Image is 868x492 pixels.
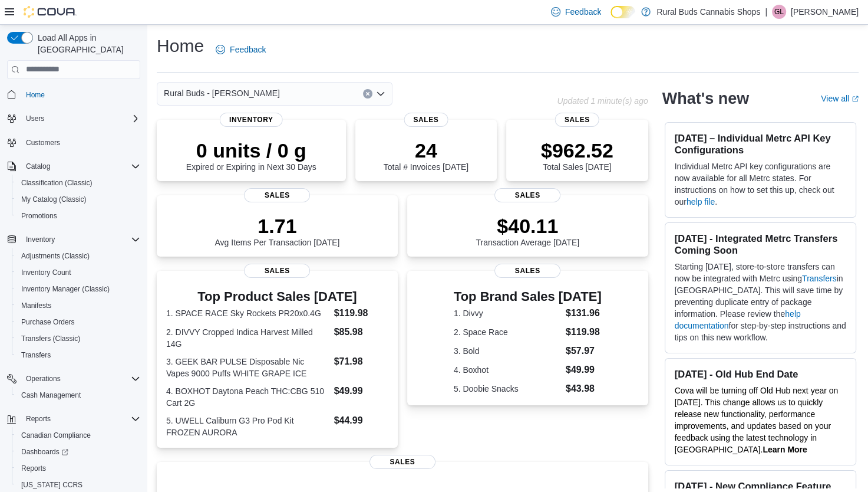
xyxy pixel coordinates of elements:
span: Reports [21,464,46,473]
button: Users [2,110,145,127]
a: Cash Management [16,388,85,402]
a: Purchase Orders [16,315,80,329]
p: Individual Metrc API key configurations are now available for all Metrc states. For instructions ... [675,160,846,208]
a: Inventory Count [16,265,76,280]
button: Operations [21,372,65,386]
p: Starting [DATE], store-to-store transfers can now be integrated with Metrc using in [GEOGRAPHIC_D... [675,261,846,343]
span: Inventory Count [16,265,140,280]
span: Transfers [21,350,51,360]
span: GL [774,5,784,19]
dt: 4. Boxhot [454,364,561,376]
a: Customers [21,136,65,150]
a: Transfers [16,348,55,362]
a: help file [687,197,715,206]
a: Reports [16,461,51,475]
button: My Catalog (Classic) [12,191,145,208]
a: Classification (Classic) [16,176,97,190]
h2: What's new [662,89,749,108]
span: Canadian Compliance [16,428,140,442]
span: Cova will be turning off Old Hub next year on [DATE]. This change allows us to quickly release ne... [675,386,839,454]
a: Learn More [763,445,807,454]
dt: 2. Space Race [454,326,561,338]
span: Manifests [21,301,51,310]
dd: $43.98 [566,382,602,396]
dt: 4. BOXHOT Daytona Peach THC:CBG 510 Cart 2G [166,385,329,409]
span: Inventory Count [21,268,71,277]
span: Promotions [21,211,57,221]
a: My Catalog (Classic) [16,192,91,206]
button: Users [21,111,49,126]
span: Load All Apps in [GEOGRAPHIC_DATA] [33,32,140,55]
dt: 1. SPACE RACE Sky Rockets PR20x0.4G [166,307,329,319]
p: $40.11 [476,214,579,238]
div: Ginette Lucier [772,5,786,19]
dt: 5. Doobie Snacks [454,383,561,395]
button: Cash Management [12,387,145,404]
p: 1.71 [214,214,339,238]
span: Inventory [26,235,55,244]
a: Adjustments (Classic) [16,249,94,263]
span: Sales [494,264,560,278]
a: Home [21,88,49,102]
dt: 5. UWELL Caliburn G3 Pro Pod Kit FROZEN AURORA [166,415,329,438]
p: Rural Buds Cannabis Shops [656,5,760,19]
button: Reports [2,411,145,427]
span: Sales [369,455,435,469]
span: Feedback [230,44,266,55]
h3: [DATE] - Integrated Metrc Transfers Coming Soon [675,232,846,256]
span: Classification (Classic) [21,178,93,188]
a: Dashboards [12,444,145,460]
button: Reports [12,460,145,477]
div: Avg Items Per Transaction [DATE] [214,214,339,247]
span: My Catalog (Classic) [21,195,87,204]
button: Transfers [12,347,145,363]
p: [PERSON_NAME] [791,5,859,19]
img: Cova [24,6,77,18]
div: Total # Invoices [DATE] [384,139,468,172]
button: Classification (Classic) [12,175,145,191]
button: Clear input [363,89,372,99]
dd: $85.98 [334,325,388,339]
span: Dashboards [21,447,68,457]
span: Manifests [16,299,140,313]
span: Promotions [16,209,140,223]
button: Promotions [12,208,145,224]
span: Operations [26,374,61,383]
input: Dark Mode [610,6,635,18]
button: Catalog [2,158,145,175]
button: Customers [2,134,145,151]
span: Home [26,90,45,100]
dd: $49.99 [334,384,388,398]
span: Reports [26,414,51,424]
button: Reports [21,412,55,426]
dd: $71.98 [334,355,388,369]
span: Transfers (Classic) [16,332,140,346]
button: Purchase Orders [12,314,145,330]
span: Purchase Orders [21,317,75,327]
button: Inventory [2,231,145,248]
span: Customers [21,135,140,150]
span: Reports [21,412,140,426]
span: Sales [404,113,448,127]
span: Users [21,111,140,126]
h3: [DATE] - Old Hub End Date [675,368,846,380]
span: Catalog [26,162,50,171]
span: Users [26,114,44,123]
p: 0 units / 0 g [186,139,316,162]
dd: $49.99 [566,363,602,377]
span: Home [21,87,140,102]
p: | [765,5,767,19]
dt: 3. Bold [454,345,561,357]
a: help documentation [675,309,801,330]
button: Canadian Compliance [12,427,145,444]
span: Classification (Classic) [16,176,140,190]
a: Inventory Manager (Classic) [16,282,114,296]
a: Feedback [211,38,270,61]
span: Inventory [220,113,283,127]
span: Rural Buds - [PERSON_NAME] [164,86,280,100]
span: Sales [244,188,310,202]
span: Feedback [565,6,601,18]
dd: $131.96 [566,306,602,320]
span: My Catalog (Classic) [16,192,140,206]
